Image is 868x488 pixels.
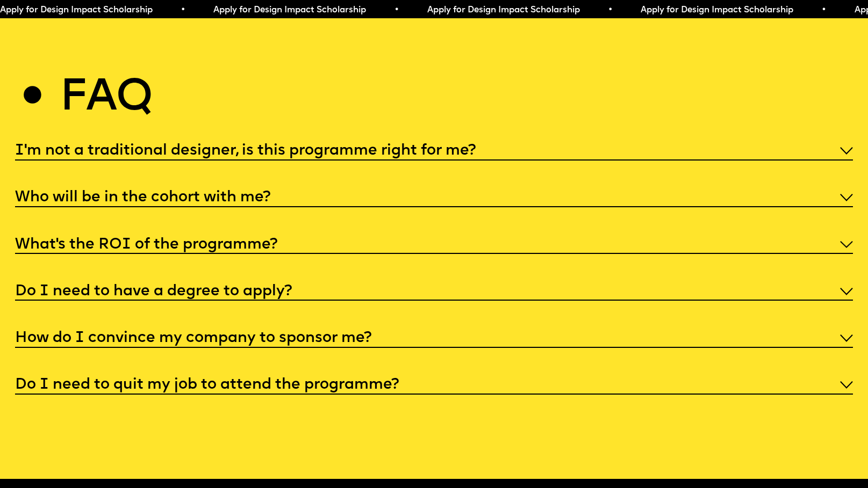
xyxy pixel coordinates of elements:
[15,192,270,203] h5: Who will be in the cohort with me?
[15,286,292,297] h5: Do I need to have a degree to apply?
[394,6,399,14] span: •
[608,6,613,14] span: •
[15,380,399,390] h5: Do I need to quit my job to attend the programme?
[60,80,152,118] h2: Faq
[15,333,371,344] h5: How do I convince my company to sponsor me?
[15,239,277,250] h5: What’s the ROI of the programme?
[15,145,476,156] h5: I'm not a traditional designer, is this programme right for me?
[181,6,185,14] span: •
[821,6,826,14] span: •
